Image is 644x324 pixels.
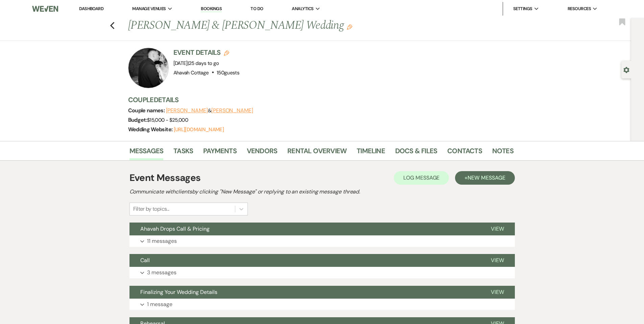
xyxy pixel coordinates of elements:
h1: Event Messages [129,171,201,185]
span: View [491,257,504,264]
button: View [480,254,515,267]
span: Finalizing Your Wedding Details [140,288,217,296]
a: Dashboard [79,6,103,11]
span: Manage Venues [132,5,166,12]
h2: Communicate with clients by clicking "New Message" or replying to an existing message thread. [129,188,515,196]
a: Contacts [447,145,482,160]
button: Log Message [394,171,449,185]
span: Budget: [128,116,147,123]
button: 1 message [129,299,515,310]
button: [PERSON_NAME] [211,108,253,113]
div: Filter by topics... [133,205,169,213]
a: Messages [129,145,164,160]
button: View [480,286,515,299]
span: Analytics [292,5,313,12]
span: $15,000 - $25,000 [147,117,188,123]
h3: Couple Details [128,95,507,105]
span: Settings [513,5,532,12]
span: Ahavah Drops Call & Pricing [140,225,210,232]
span: Resources [568,5,591,12]
a: Vendors [247,145,277,160]
img: Weven Logo [32,2,58,16]
button: Ahavah Drops Call & Pricing [129,223,480,235]
button: [PERSON_NAME] [166,108,208,113]
button: +New Message [455,171,515,185]
a: [URL][DOMAIN_NAME] [174,126,224,133]
a: Tasks [173,145,193,160]
a: Payments [203,145,237,160]
span: Wedding Website: [128,126,174,133]
span: Couple names: [128,107,166,114]
span: 25 days to go [189,60,219,67]
p: 1 message [147,300,172,309]
span: [DATE] [173,60,219,67]
button: View [480,223,515,235]
button: Finalizing Your Wedding Details [129,286,480,299]
span: Ahavah Cottage [173,69,209,76]
span: View [491,288,504,296]
p: 3 messages [147,268,176,277]
a: Rental Overview [287,145,347,160]
span: View [491,225,504,232]
a: Timeline [357,145,385,160]
button: Edit [347,24,352,30]
a: To Do [251,6,263,11]
button: 11 messages [129,235,515,247]
span: New Message [468,174,505,181]
button: 3 messages [129,267,515,278]
span: & [166,107,253,114]
h3: Event Details [173,48,240,57]
button: Call [129,254,480,267]
button: Open lead details [623,66,629,73]
span: Log Message [403,174,439,181]
a: Bookings [201,6,222,12]
span: | [188,60,219,67]
a: Notes [492,145,514,160]
a: Docs & Files [395,145,437,160]
p: 11 messages [147,237,177,246]
span: Call [140,257,150,264]
h1: [PERSON_NAME] & [PERSON_NAME] Wedding [128,18,431,34]
span: 150 guests [217,69,239,76]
